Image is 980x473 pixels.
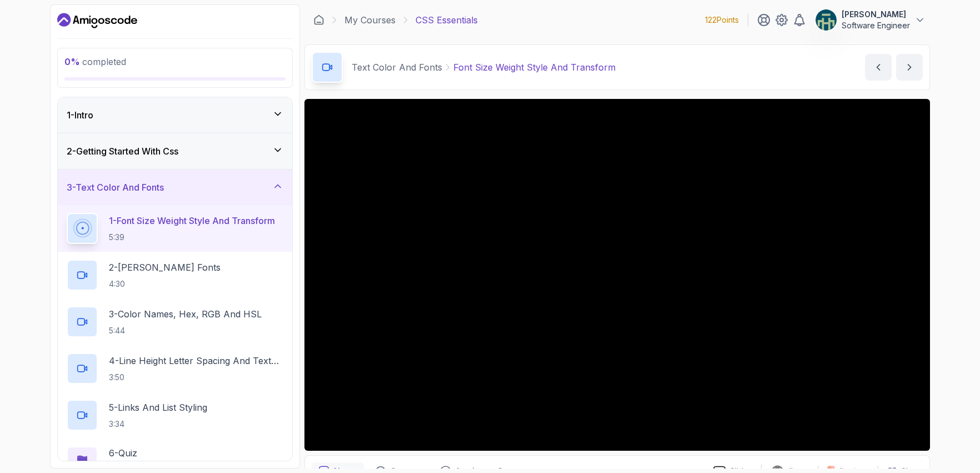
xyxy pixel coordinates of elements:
[842,20,910,31] p: Software Engineer
[815,9,926,31] button: user profile image[PERSON_NAME]Software Engineer
[58,170,292,205] button: 3-Text Color And Fonts
[58,97,292,133] button: 1-Intro
[344,13,396,27] a: My Courses
[109,354,283,367] p: 4 - Line Height Letter Spacing And Text Alignment
[109,372,283,383] p: 3:50
[352,61,442,74] p: Text Color And Fonts
[67,145,178,158] h3: 2 - Getting Started With Css
[57,12,137,29] a: Dashboard
[109,261,221,274] p: 2 - [PERSON_NAME] Fonts
[67,181,164,194] h3: 3 - Text Color And Fonts
[453,61,616,74] p: Font Size Weight Style And Transform
[705,14,739,26] p: 122 Points
[64,56,80,67] span: 0 %
[58,133,292,169] button: 2-Getting Started With Css
[67,306,283,337] button: 3-Color Names, Hex, RGB and HSL5:44
[816,9,837,31] img: user profile image
[67,400,283,431] button: 5-Links And List Styling3:34
[109,401,207,414] p: 5 - Links And List Styling
[304,99,930,451] iframe: 1 - Font Size Weight Style and Transform
[67,108,93,122] h3: 1 - Intro
[865,54,892,81] button: previous content
[109,214,275,227] p: 1 - Font Size Weight Style And Transform
[109,419,207,430] p: 3:34
[896,54,923,81] button: next content
[109,278,221,290] p: 4:30
[109,325,262,336] p: 5:44
[109,446,137,460] p: 6 - Quiz
[109,307,262,321] p: 3 - Color Names, Hex, RGB and HSL
[416,13,478,27] p: CSS Essentials
[67,213,283,244] button: 1-Font Size Weight Style And Transform5:39
[842,9,910,20] p: [PERSON_NAME]
[67,353,283,384] button: 4-Line Height Letter Spacing And Text Alignment3:50
[313,14,324,26] a: Dashboard
[64,56,126,67] span: completed
[109,232,275,243] p: 5:39
[67,260,283,291] button: 2-[PERSON_NAME] Fonts4:30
